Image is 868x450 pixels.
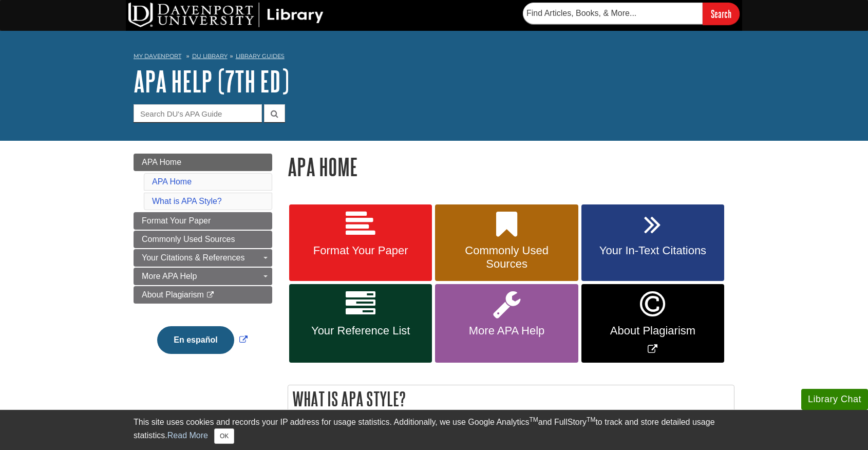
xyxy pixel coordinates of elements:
[134,49,734,66] nav: breadcrumb
[134,249,272,267] a: Your Citations & References
[192,52,228,60] a: DU Library
[703,3,740,25] input: Search
[288,154,734,180] h1: APA Home
[581,284,724,363] a: Link opens in new window
[214,428,234,444] button: Close
[152,177,192,186] a: APA Home
[589,244,716,257] span: Your In-Text Citations
[297,324,424,338] span: Your Reference List
[152,197,222,205] a: What is APA Style?
[288,385,734,413] h2: What is APA Style?
[581,204,724,282] a: Your In-Text Citations
[443,324,570,338] span: More APA Help
[523,3,703,24] input: Find Articles, Books, & More...
[443,244,570,271] span: Commonly Used Sources
[529,416,538,423] sup: TM
[289,204,432,282] a: Format Your Paper
[134,52,181,61] a: My Davenport
[142,290,204,299] span: About Plagiarism
[142,158,181,166] span: APA Home
[142,272,197,280] span: More APA Help
[134,154,272,371] div: Guide Page Menu
[134,65,289,97] a: APA Help (7th Ed)
[134,268,272,285] a: More APA Help
[523,3,740,25] form: Searches DU Library's articles, books, and more
[157,326,234,354] button: En español
[435,204,578,282] a: Commonly Used Sources
[206,292,215,298] i: This link opens in a new window
[142,253,244,262] span: Your Citations & References
[801,389,868,410] button: Library Chat
[167,431,208,440] a: Read More
[134,154,272,171] a: APA Home
[134,231,272,248] a: Commonly Used Sources
[142,235,235,243] span: Commonly Used Sources
[587,416,595,423] sup: TM
[236,52,285,60] a: Library Guides
[134,104,262,122] input: Search DU's APA Guide
[155,335,250,344] a: Link opens in new window
[589,324,716,338] span: About Plagiarism
[142,216,211,225] span: Format Your Paper
[134,212,272,230] a: Format Your Paper
[289,284,432,363] a: Your Reference List
[134,416,734,444] div: This site uses cookies and records your IP address for usage statistics. Additionally, we use Goo...
[435,284,578,363] a: More APA Help
[134,286,272,304] a: About Plagiarism
[297,244,424,257] span: Format Your Paper
[128,3,324,27] img: DU Library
